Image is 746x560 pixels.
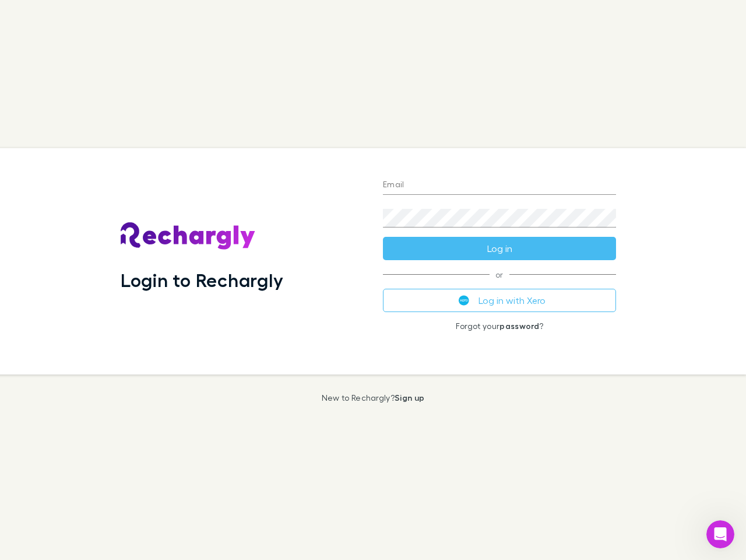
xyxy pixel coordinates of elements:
p: Forgot your ? [383,321,616,331]
p: New to Rechargly? [322,393,425,402]
a: Sign up [395,393,424,402]
iframe: Intercom live chat [706,520,734,548]
img: Xero's logo [459,295,469,306]
a: password [499,321,539,331]
img: Rechargly's Logo [121,222,256,250]
h1: Login to Rechargly [121,269,283,291]
button: Log in with Xero [383,289,616,312]
button: Log in [383,237,616,260]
